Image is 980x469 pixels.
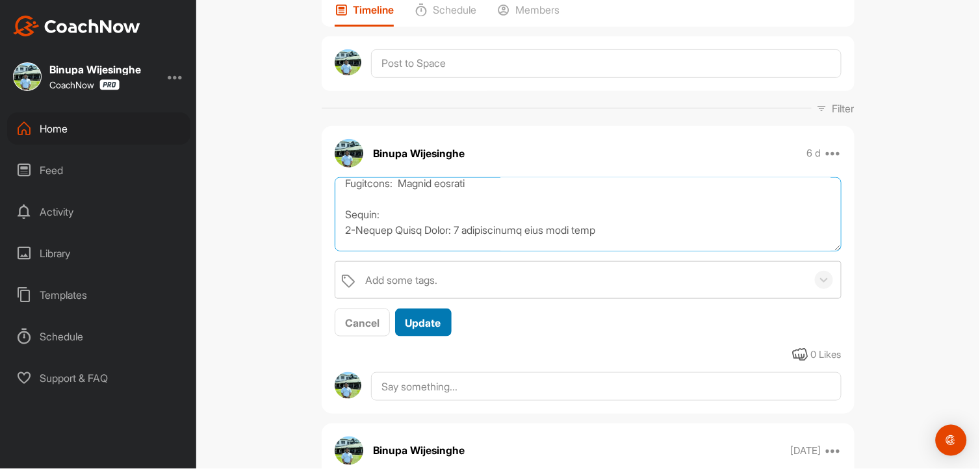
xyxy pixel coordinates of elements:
[99,79,120,90] img: CoachNow Pro
[13,16,140,36] img: CoachNow
[353,3,394,16] p: Timeline
[373,146,465,161] p: Binupa Wijesinghe
[373,443,465,459] p: Binupa Wijesinghe
[335,177,842,252] textarea: Loremip 2 – Dolorsit Ametconsec + Adipiscin & Elit Seddoeiu Temp Inci Utlaboree: Doloremag AliquA...
[7,237,190,270] div: Library
[7,196,190,228] div: Activity
[7,279,190,311] div: Templates
[7,112,190,145] div: Home
[395,309,452,336] button: Update
[365,272,437,288] div: Add some tags.
[13,62,42,91] img: square_06d48b07dac5f676ca16626d81c171bf.jpg
[791,445,821,458] p: [DATE]
[335,437,363,465] img: avatar
[335,309,390,336] button: Cancel
[345,316,380,329] span: Cancel
[49,64,141,75] div: Binupa Wijesinghe
[335,372,361,399] img: avatar
[811,348,842,362] div: 0 Likes
[49,79,120,90] div: CoachNow
[807,147,821,160] p: 6 d
[7,362,190,394] div: Support & FAQ
[936,425,967,456] div: Open Intercom Messenger
[335,139,363,168] img: avatar
[832,101,855,116] p: Filter
[7,154,190,186] div: Feed
[335,49,361,76] img: avatar
[515,3,560,16] p: Members
[7,320,190,353] div: Schedule
[406,316,441,329] span: Update
[433,3,476,16] p: Schedule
